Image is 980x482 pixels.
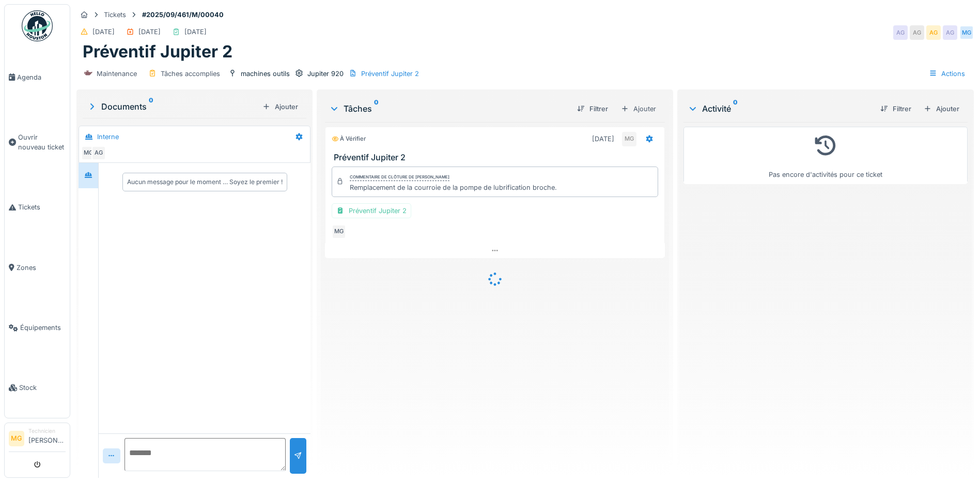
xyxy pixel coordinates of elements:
h3: Préventif Jupiter 2 [334,153,660,162]
div: Pas encore d'activités pour ce ticket [690,131,961,179]
span: Zones [17,263,66,273]
div: Filtrer [573,102,612,116]
div: Activité [688,102,872,115]
div: Tâches [329,102,569,115]
span: Stock [19,383,66,393]
div: Aucun message pour le moment … Soyez le premier ! [127,177,283,187]
div: Préventif Jupiter 2 [332,203,411,218]
div: Préventif Jupiter 2 [361,69,419,79]
div: AG [926,25,941,40]
div: Ajouter [258,100,302,114]
strong: #2025/09/461/M/00040 [138,10,228,20]
a: Tickets [5,177,70,237]
a: Équipements [5,298,70,358]
div: Ajouter [920,102,963,116]
sup: 0 [733,102,738,115]
div: [DATE] [184,27,207,37]
div: [DATE] [138,27,161,37]
a: Zones [5,237,70,297]
div: [DATE] [92,27,115,37]
div: machines outils [241,69,290,79]
div: Interne [97,132,119,142]
div: AG [91,146,106,160]
sup: 0 [374,102,379,115]
div: Jupiter 920 [307,69,344,79]
div: AG [910,25,924,40]
div: Documents [87,100,258,113]
div: MG [332,224,346,239]
span: Équipements [20,323,66,333]
span: Tickets [18,202,66,212]
div: Ajouter [616,101,661,116]
div: AG [943,25,957,40]
a: MG Technicien[PERSON_NAME] [9,427,66,452]
div: MG [622,132,636,146]
div: Maintenance [97,69,137,79]
div: Actions [924,66,970,81]
a: Stock [5,358,70,418]
li: MG [9,431,24,446]
div: Commentaire de clôture de [PERSON_NAME] [350,174,449,181]
div: Tâches accomplies [161,69,220,79]
div: Tickets [104,10,126,20]
div: À vérifier [332,134,366,143]
div: MG [959,25,974,40]
span: Ouvrir nouveau ticket [18,132,66,152]
div: Technicien [28,427,66,435]
span: Agenda [17,72,66,82]
div: AG [893,25,908,40]
a: Ouvrir nouveau ticket [5,107,70,177]
sup: 0 [149,100,153,113]
div: Filtrer [876,102,915,116]
div: [DATE] [592,134,614,144]
div: MG [81,146,96,160]
a: Agenda [5,47,70,107]
img: Badge_color-CXgf-gQk.svg [22,10,53,41]
li: [PERSON_NAME] [28,427,66,449]
h1: Préventif Jupiter 2 [83,42,232,62]
div: Remplacement de la courroie de la pompe de lubrification broche. [350,183,557,192]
